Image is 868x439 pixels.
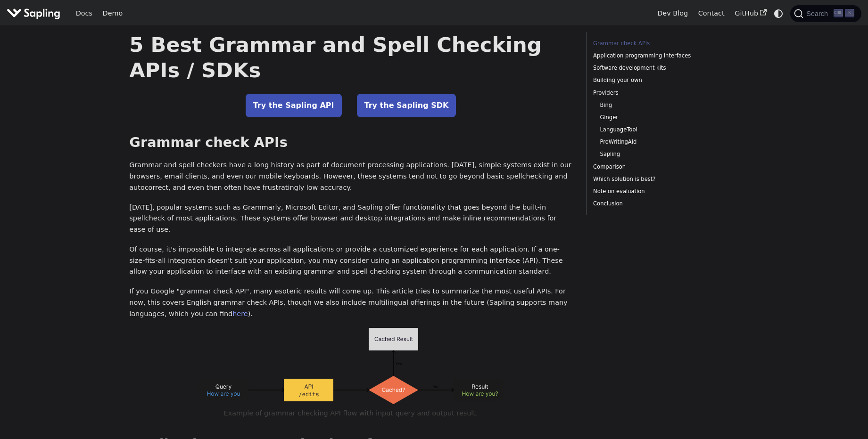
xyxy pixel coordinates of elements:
[593,187,721,196] a: Note on evaluation
[199,328,503,404] img: Example API flow
[600,150,718,159] a: Sapling
[357,94,456,117] a: Try the Sapling SDK
[652,6,693,21] a: Dev Blog
[693,6,730,21] a: Contact
[7,7,64,20] a: Sapling.ai
[845,9,854,17] kbd: K
[600,138,718,146] a: ProWritingAid
[129,286,572,319] p: If you Google "grammar check API", many esoteric results will come up. This article tries to summ...
[593,199,721,208] a: Conclusion
[129,160,572,193] p: Grammar and spell checkers have a long history as part of document processing applications. [DATE...
[600,101,718,110] a: Bing
[729,6,771,21] a: GitHub
[129,202,572,236] p: [DATE], popular systems such as Grammarly, Microsoft Editor, and Sapling offer functionality that...
[593,175,721,184] a: Which solution is best?
[600,113,718,122] a: Ginger
[129,134,572,151] h2: Grammar check APIs
[593,163,721,171] a: Comparison
[246,94,342,117] a: Try the Sapling API
[790,5,861,22] button: Search (Ctrl+K)
[593,51,721,60] a: Application programming interfaces
[593,76,721,85] a: Building your own
[593,39,721,48] a: Grammar check APIs
[129,244,572,277] p: Of course, it's impossible to integrate across all applications or provide a customized experienc...
[803,10,834,17] span: Search
[772,7,785,20] button: Switch between dark and light mode (currently system mode)
[98,6,128,21] a: Demo
[600,125,718,134] a: LanguageTool
[129,32,572,83] h1: 5 Best Grammar and Spell Checking APIs / SDKs
[148,408,554,419] figcaption: Example of grammar checking API flow with input query and output result.
[593,64,721,73] a: Software development kits
[232,310,248,317] a: here
[593,89,721,98] a: Providers
[7,7,60,20] img: Sapling.ai
[71,6,98,21] a: Docs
